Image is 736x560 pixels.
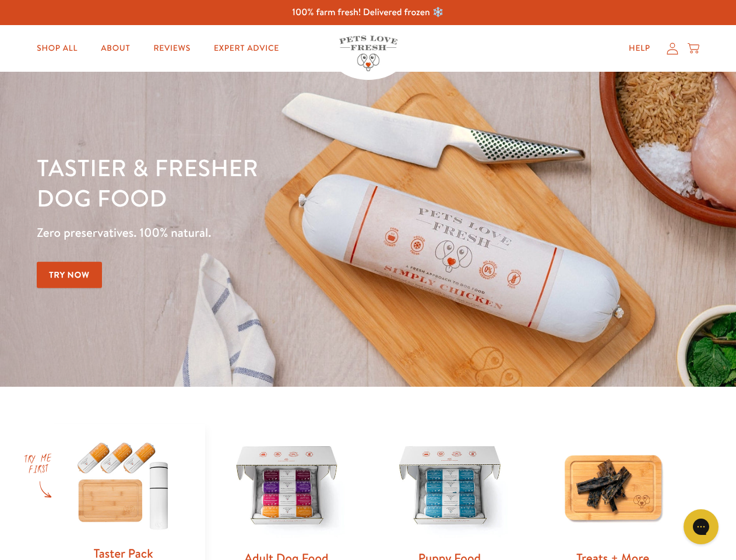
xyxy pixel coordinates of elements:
[37,262,102,288] a: Try Now
[144,37,199,60] a: Reviews
[205,37,288,60] a: Expert Advice
[27,37,87,60] a: Shop All
[37,222,478,243] p: Zero preservatives. 100% natural.
[619,37,660,60] a: Help
[37,152,478,213] h1: Tastier & fresher dog food
[91,37,139,60] a: About
[678,505,724,548] iframe: Gorgias live chat messenger
[339,36,397,71] img: Pets Love Fresh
